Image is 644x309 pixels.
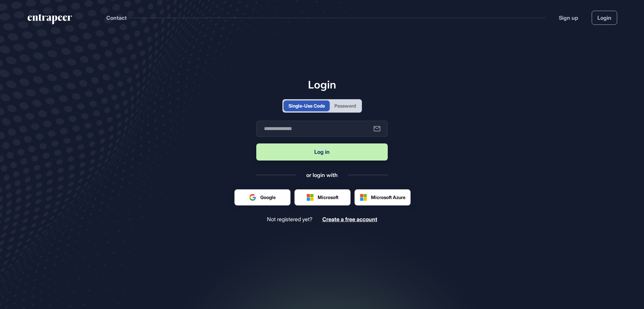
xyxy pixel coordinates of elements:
[592,11,617,25] a: Login
[334,102,356,109] div: Password
[106,13,127,22] button: Contact
[559,14,578,22] a: Sign up
[256,78,388,91] h1: Login
[306,171,338,179] div: or login with
[322,216,377,223] a: Create a free account
[27,14,73,27] a: entrapeer-logo
[267,216,312,223] span: Not registered yet?
[288,102,325,109] div: Single-Use Code
[256,143,388,161] button: Log in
